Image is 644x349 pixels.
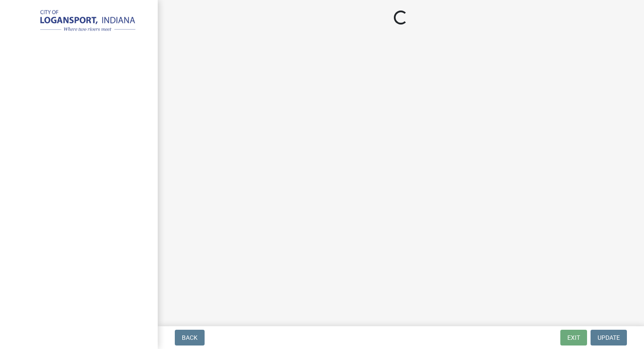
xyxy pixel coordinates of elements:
button: Update [591,330,627,345]
button: Back [175,330,205,345]
img: City of Logansport, Indiana [18,9,144,34]
span: Update [598,334,620,341]
button: Exit [560,330,587,345]
span: Back [182,334,198,341]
